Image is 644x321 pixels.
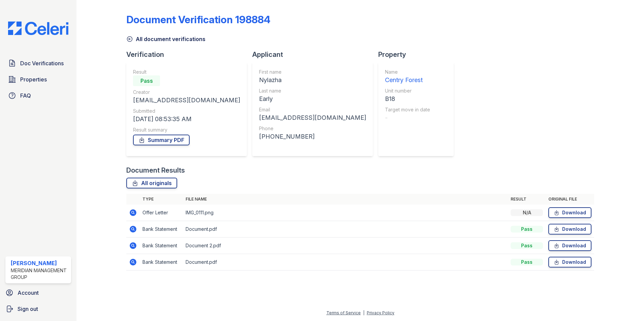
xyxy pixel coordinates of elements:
div: Name [385,69,430,75]
div: Creator [133,89,240,96]
td: Bank Statement [140,254,183,271]
a: All originals [126,178,177,188]
div: Submitted [133,108,240,114]
a: Sign out [3,302,74,316]
a: Properties [5,73,71,86]
span: FAQ [20,92,31,100]
div: Result summary [133,127,240,133]
th: Type [140,194,183,205]
a: Terms of Service [326,310,361,315]
div: Applicant [252,50,378,59]
a: All document verifications [126,35,205,43]
div: Pass [511,259,543,265]
td: Document.pdf [183,254,508,271]
a: Doc Verifications [5,57,71,70]
div: N/A [511,209,543,216]
td: Offer Letter [140,205,183,221]
span: Doc Verifications [20,59,64,67]
iframe: chat widget [616,294,637,314]
div: Early [259,94,366,104]
a: Account [3,286,74,299]
span: Account [18,289,39,297]
div: [EMAIL_ADDRESS][DOMAIN_NAME] [259,113,366,122]
div: Document Verification 198884 [126,13,270,26]
td: Bank Statement [140,221,183,238]
div: | [363,310,364,315]
span: Properties [20,75,47,83]
div: Unit number [385,87,430,94]
div: Phone [259,125,366,132]
div: Nylazha [259,75,366,85]
div: - [385,113,430,122]
div: B18 [385,94,430,104]
th: Result [508,194,546,205]
div: Property [378,50,459,59]
div: [EMAIL_ADDRESS][DOMAIN_NAME] [133,96,240,105]
div: Verification [126,50,252,59]
a: Privacy Policy [367,310,394,315]
div: [PERSON_NAME] [11,259,68,267]
span: Sign out [18,305,38,313]
div: Email [259,106,366,113]
img: CE_Logo_Blue-a8612792a0a2168367f1c8372b55b34899dd931a85d93a1a3d3e32e68fde9ad4.png [3,22,74,35]
div: Pass [511,226,543,233]
a: FAQ [5,89,71,102]
a: Download [548,224,591,235]
td: IMG_0111.png [183,205,508,221]
td: Document 2.pdf [183,238,508,254]
a: Download [548,257,591,267]
div: Pass [133,75,160,86]
div: Target move in date [385,106,430,113]
a: Download [548,207,591,218]
div: [DATE] 08:53:35 AM [133,114,240,124]
div: Centry Forest [385,75,430,85]
td: Document.pdf [183,221,508,238]
th: Original file [546,194,594,205]
a: Download [548,240,591,251]
div: Pass [511,242,543,249]
th: File name [183,194,508,205]
a: Name Centry Forest [385,69,430,85]
div: First name [259,69,366,75]
div: [PHONE_NUMBER] [259,132,366,141]
div: Meridian Management Group [11,267,68,281]
div: Result [133,69,240,75]
td: Bank Statement [140,238,183,254]
a: Summary PDF [133,135,190,145]
div: Last name [259,87,366,94]
div: Document Results [126,166,185,175]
